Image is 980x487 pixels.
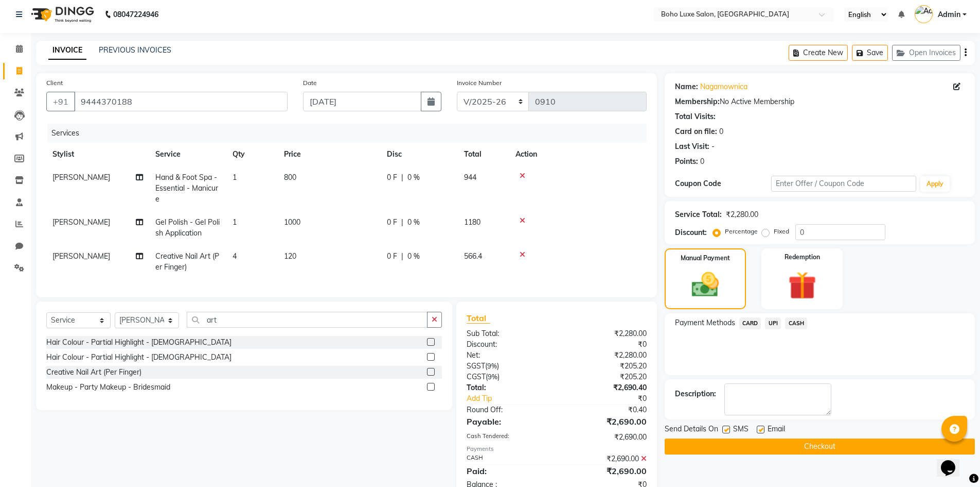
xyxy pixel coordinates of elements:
[785,317,807,329] span: CASH
[920,176,950,192] button: Apply
[675,111,716,122] div: Total Visits:
[407,251,420,262] span: 0 %
[681,254,730,263] label: Manual Payment
[683,269,727,300] img: _cash.svg
[557,350,654,361] div: ₹2,280.00
[46,352,231,363] div: Hair Colour - Partial Highlight - [DEMOGRAPHIC_DATA]
[771,176,916,192] input: Enter Offer / Coupon Code
[52,217,110,227] span: [PERSON_NAME]
[407,172,420,183] span: 0 %
[464,217,480,227] span: 1180
[700,156,704,167] div: 0
[665,439,975,455] button: Checkout
[407,217,420,228] span: 0 %
[675,126,717,137] div: Card on file:
[464,251,482,261] span: 566.4
[719,126,723,137] div: 0
[155,251,219,272] span: Creative Nail Art (Per Finger)
[464,173,476,182] span: 944
[226,143,278,166] th: Qty
[459,361,557,372] div: ( )
[785,253,820,262] label: Redemption
[487,362,497,370] span: 9%
[557,454,654,464] div: ₹2,690.00
[488,373,497,381] span: 9%
[303,78,317,88] label: Date
[459,372,557,382] div: ( )
[459,415,557,428] div: Payable:
[46,337,231,348] div: Hair Colour - Partial Highlight - [DEMOGRAPHIC_DATA]
[46,382,170,393] div: Makeup - Party Makeup - Bridesmaid
[557,415,654,428] div: ₹2,690.00
[509,143,647,166] th: Action
[765,317,781,329] span: UPI
[46,367,141,378] div: Creative Nail Art (Per Finger)
[233,251,237,261] span: 4
[467,372,486,381] span: CGST
[233,217,237,227] span: 1
[155,217,220,238] span: Gel Polish - Gel Polish Application
[852,45,888,61] button: Save
[458,143,509,166] th: Total
[675,141,709,152] div: Last Visit:
[675,178,772,189] div: Coupon Code
[467,445,646,454] div: Payments
[725,227,758,236] label: Percentage
[789,45,848,61] button: Create New
[284,173,296,182] span: 800
[233,173,237,182] span: 1
[52,251,110,261] span: [PERSON_NAME]
[700,81,747,92] a: Nagamownica
[459,339,557,350] div: Discount:
[459,465,557,477] div: Paid:
[675,96,965,107] div: No Active Membership
[459,393,573,404] a: Add Tip
[47,124,654,143] div: Services
[459,405,557,415] div: Round Off:
[774,227,789,236] label: Fixed
[779,268,825,303] img: _gift.svg
[46,143,149,166] th: Stylist
[459,454,557,464] div: CASH
[573,393,654,404] div: ₹0
[892,45,960,61] button: Open Invoices
[665,424,718,436] span: Send Details On
[284,217,300,227] span: 1000
[557,361,654,372] div: ₹205.20
[675,389,716,399] div: Description:
[387,172,397,183] span: 0 F
[726,209,758,220] div: ₹2,280.00
[557,432,654,443] div: ₹2,690.00
[149,143,226,166] th: Service
[467,361,485,371] span: SGST
[48,41,86,60] a: INVOICE
[457,78,502,88] label: Invoice Number
[557,405,654,415] div: ₹0.40
[557,339,654,350] div: ₹0
[401,217,403,228] span: |
[711,141,715,152] div: -
[675,317,735,328] span: Payment Methods
[675,227,707,238] div: Discount:
[467,313,490,324] span: Total
[401,172,403,183] span: |
[52,173,110,182] span: [PERSON_NAME]
[46,78,63,88] label: Client
[675,96,720,107] div: Membership:
[675,81,698,92] div: Name:
[675,209,722,220] div: Service Total:
[387,251,397,262] span: 0 F
[74,92,288,111] input: Search by Name/Mobile/Email/Code
[557,372,654,382] div: ₹205.20
[46,92,75,111] button: +91
[675,156,698,167] div: Points:
[459,432,557,443] div: Cash Tendered:
[381,143,458,166] th: Disc
[401,251,403,262] span: |
[937,446,970,477] iframe: chat widget
[459,328,557,339] div: Sub Total:
[557,382,654,393] div: ₹2,690.40
[284,251,296,261] span: 120
[915,5,933,23] img: Admin
[938,9,960,20] span: Admin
